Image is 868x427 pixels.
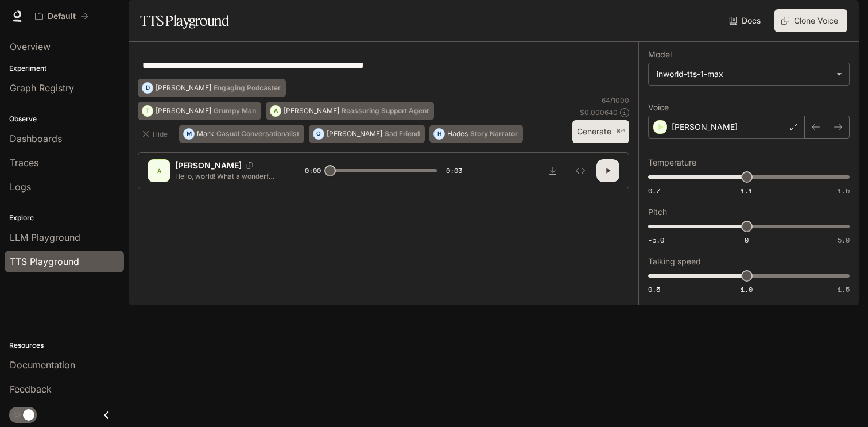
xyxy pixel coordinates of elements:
[429,125,523,143] button: HHadesStory Narrator
[838,186,850,195] span: 1.5
[648,257,701,266] p: Talking speed
[569,159,592,182] button: Inspect
[342,107,429,114] p: Reassuring Support Agent
[741,284,753,294] span: 1.0
[156,107,211,114] p: [PERSON_NAME]
[138,102,261,120] button: T[PERSON_NAME]Grumpy Man
[138,79,286,97] button: D[PERSON_NAME]Engaging Podcaster
[214,84,281,91] p: Engaging Podcaster
[30,5,94,28] button: All workspaces
[727,9,765,32] a: Docs
[648,159,696,167] p: Temperature
[572,120,629,144] button: Generate⌘⏎
[175,171,277,181] p: Hello, world! What a wonderful day to be a text-to-speech model!
[270,102,281,120] div: A
[48,11,76,21] p: Default
[838,235,850,245] span: 5.0
[649,63,849,85] div: inworld-tts-1-max
[216,130,299,137] p: Casual Conversationalist
[648,51,672,59] p: Model
[541,159,564,182] button: Download audio
[266,102,434,120] button: A[PERSON_NAME]Reassuring Support Agent
[284,107,339,114] p: [PERSON_NAME]
[184,125,194,143] div: M
[385,130,420,137] p: Sad Friend
[741,186,753,195] span: 1.1
[648,284,660,294] span: 0.5
[313,125,324,143] div: O
[648,103,669,111] p: Voice
[838,284,850,294] span: 1.5
[309,125,425,143] button: O[PERSON_NAME]Sad Friend
[648,208,667,216] p: Pitch
[672,121,738,133] p: [PERSON_NAME]
[242,162,258,169] button: Copy Voice ID
[140,9,229,32] h1: TTS Playground
[774,9,847,32] button: Clone Voice
[142,79,153,97] div: D
[138,125,175,143] button: Hide
[150,161,168,180] div: A
[616,128,625,135] p: ⌘⏎
[657,68,831,80] div: inworld-tts-1-max
[175,160,242,171] p: [PERSON_NAME]
[156,84,211,91] p: [PERSON_NAME]
[648,235,664,245] span: -5.0
[648,186,660,195] span: 0.7
[142,102,153,120] div: T
[602,95,629,105] p: 64 / 1000
[447,130,468,137] p: Hades
[580,107,618,117] p: $ 0.000640
[214,107,256,114] p: Grumpy Man
[446,165,462,176] span: 0:03
[179,125,304,143] button: MMarkCasual Conversationalist
[305,165,321,176] span: 0:00
[470,130,518,137] p: Story Narrator
[197,130,214,137] p: Mark
[745,235,749,245] span: 0
[327,130,382,137] p: [PERSON_NAME]
[434,125,444,143] div: H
